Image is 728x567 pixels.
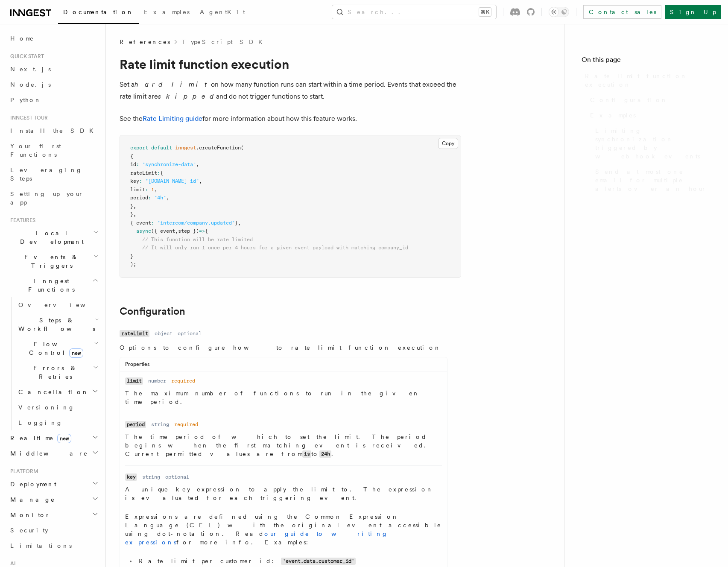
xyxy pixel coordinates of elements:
span: AgentKit [200,9,245,15]
p: Expressions are defined using the Common Expression Language (CEL) with the original event access... [125,512,442,547]
code: 24h [319,450,331,458]
span: Local Development [7,229,93,246]
span: 1 [151,187,154,193]
a: our guide to writing expressions [125,530,388,546]
span: Monitor [7,511,50,519]
span: Limitations [10,542,72,549]
a: Home [7,31,100,46]
span: => [199,228,205,234]
span: Examples [144,9,190,15]
span: , [166,195,169,201]
span: new [69,348,83,358]
dd: string [151,421,169,428]
span: Overview [18,301,106,308]
a: Setting up your app [7,186,100,210]
a: Python [7,92,100,108]
dd: object [155,330,172,337]
span: , [199,178,202,184]
a: AgentKit [195,3,250,23]
p: Set a on how many function runs can start within a time period. Events that exceed the rate limit... [120,79,461,102]
h4: On this page [582,55,711,68]
a: Install the SDK [7,123,100,138]
span: Platform [7,468,38,475]
div: Properties [120,361,447,371]
code: 'event.data.customer_id' [281,558,356,565]
span: Setting up your app [10,190,84,206]
span: { [160,170,163,176]
a: Logging [15,415,100,430]
span: Features [7,217,35,224]
em: hard limit [134,80,211,88]
span: Send at most one email for multiple alerts over an hour [595,167,711,193]
a: Rate limit function execution [582,68,711,92]
dd: number [148,377,166,384]
dd: optional [165,473,189,480]
button: Deployment [7,476,100,492]
a: Leveraging Steps [7,162,100,186]
span: .createFunction [196,145,241,151]
span: // It will only run 1 once per 4 hours for a given event payload with matching company_id [142,245,408,251]
p: A unique key expression to apply the limit to. The expression is evaluated for each triggering ev... [125,485,442,502]
button: Manage [7,492,100,507]
button: Events & Triggers [7,249,100,273]
span: , [175,228,178,234]
span: ( [241,145,244,151]
button: Copy [438,138,458,149]
span: default [151,145,172,151]
span: Install the SDK [10,127,99,134]
dd: required [171,377,195,384]
span: , [133,211,136,217]
dd: optional [178,330,202,337]
span: Versioning [18,404,75,411]
span: , [154,187,157,193]
a: TypeScript SDK [182,38,268,46]
code: limit [125,377,143,385]
a: Contact sales [583,5,661,19]
span: Steps & Workflows [15,316,95,333]
span: "synchronize-data" [142,161,196,167]
span: , [196,161,199,167]
code: 1s [302,450,311,458]
span: Examples [590,111,636,120]
p: Options to configure how to rate limit function execution [120,343,447,352]
span: Middleware [7,449,88,458]
em: skipped [158,92,216,100]
span: AI [7,560,16,567]
span: Errors & Retries [15,364,93,381]
span: id [130,161,136,167]
span: } [130,203,133,209]
span: Deployment [7,480,56,488]
button: Errors & Retries [15,360,100,384]
a: Examples [587,108,711,123]
div: Inngest Functions [7,297,100,430]
span: , [133,203,136,209]
button: Cancellation [15,384,100,400]
a: Examples [139,3,195,23]
span: inngest [175,145,196,151]
span: Flow Control [15,340,94,357]
kbd: ⌘K [479,8,491,16]
span: Node.js [10,81,51,88]
span: period [130,195,148,201]
a: Node.js [7,77,100,92]
span: "[DOMAIN_NAME]_id" [145,178,199,184]
span: Cancellation [15,388,89,396]
a: Documentation [58,3,139,24]
span: export [130,145,148,151]
span: key [130,178,139,184]
span: References [120,38,170,46]
code: key [125,473,137,481]
a: Security [7,523,100,538]
span: new [57,434,71,443]
p: See the for more information about how this feature works. [120,113,461,125]
span: : [136,161,139,167]
button: Realtimenew [7,430,100,446]
span: Rate limit function execution [585,72,711,89]
span: Configuration [590,96,668,104]
span: { event [130,220,151,226]
span: Events & Triggers [7,253,93,270]
a: Configuration [587,92,711,108]
span: : [145,187,148,193]
span: Quick start [7,53,44,60]
span: rateLimit [130,170,157,176]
